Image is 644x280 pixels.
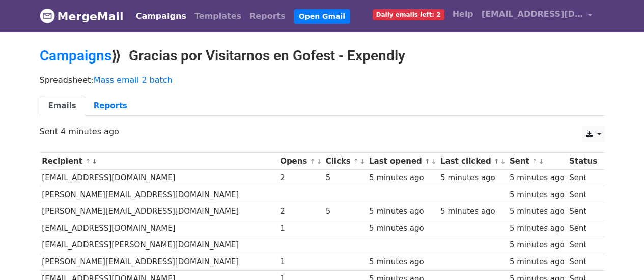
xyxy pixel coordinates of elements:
[494,158,499,165] a: ↑
[132,6,190,26] a: Campaigns
[539,158,544,165] a: ↓
[500,158,506,165] a: ↓
[440,206,505,217] div: 5 minutes ago
[40,220,278,237] td: [EMAIL_ADDRESS][DOMAIN_NAME]
[507,153,567,170] th: Sent
[316,158,322,165] a: ↓
[449,4,478,24] a: Help
[510,256,565,268] div: 5 minutes ago
[369,4,449,24] a: Daily emails left: 2
[567,237,599,254] td: Sent
[431,158,437,165] a: ↓
[369,206,435,217] div: 5 minutes ago
[85,96,136,116] a: Reports
[40,75,605,85] p: Spreadsheet:
[353,158,359,165] a: ↑
[277,153,323,170] th: Opens
[280,206,321,217] div: 2
[567,203,599,220] td: Sent
[40,170,278,186] td: [EMAIL_ADDRESS][DOMAIN_NAME]
[280,223,321,234] div: 1
[190,6,245,26] a: Templates
[40,203,278,220] td: [PERSON_NAME][EMAIL_ADDRESS][DOMAIN_NAME]
[294,9,350,24] a: Open Gmail
[326,172,365,184] div: 5
[40,126,605,137] p: Sent 4 minutes ago
[567,254,599,270] td: Sent
[440,172,505,184] div: 5 minutes ago
[40,153,278,170] th: Recipient
[40,47,605,65] h2: ⟫ Gracias por Visitarnos en Gofest - Expendly
[369,223,435,234] div: 5 minutes ago
[425,158,430,165] a: ↑
[373,9,444,20] span: Daily emails left: 2
[360,158,366,165] a: ↓
[85,158,91,165] a: ↑
[310,158,316,165] a: ↑
[510,223,565,234] div: 5 minutes ago
[40,8,55,23] img: MergeMail logo
[478,4,597,28] a: [EMAIL_ADDRESS][DOMAIN_NAME]
[40,237,278,254] td: [EMAIL_ADDRESS][PERSON_NAME][DOMAIN_NAME]
[593,231,644,280] iframe: Chat Widget
[369,172,435,184] div: 5 minutes ago
[567,153,599,170] th: Status
[94,75,173,85] a: Mass email 2 batch
[510,172,565,184] div: 5 minutes ago
[40,254,278,270] td: [PERSON_NAME][EMAIL_ADDRESS][DOMAIN_NAME]
[280,172,321,184] div: 2
[40,186,278,203] td: [PERSON_NAME][EMAIL_ADDRESS][DOMAIN_NAME]
[438,153,507,170] th: Last clicked
[532,158,538,165] a: ↑
[593,231,644,280] div: Widget de chat
[367,153,438,170] th: Last opened
[40,47,111,64] a: Campaigns
[40,96,85,116] a: Emails
[510,189,565,201] div: 5 minutes ago
[245,6,290,26] a: Reports
[567,170,599,186] td: Sent
[369,256,435,268] div: 5 minutes ago
[323,153,367,170] th: Clicks
[40,6,124,27] a: MergeMail
[510,206,565,217] div: 5 minutes ago
[567,186,599,203] td: Sent
[482,8,583,20] span: [EMAIL_ADDRESS][DOMAIN_NAME]
[326,206,365,217] div: 5
[567,220,599,237] td: Sent
[92,158,97,165] a: ↓
[280,256,321,268] div: 1
[510,239,565,251] div: 5 minutes ago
